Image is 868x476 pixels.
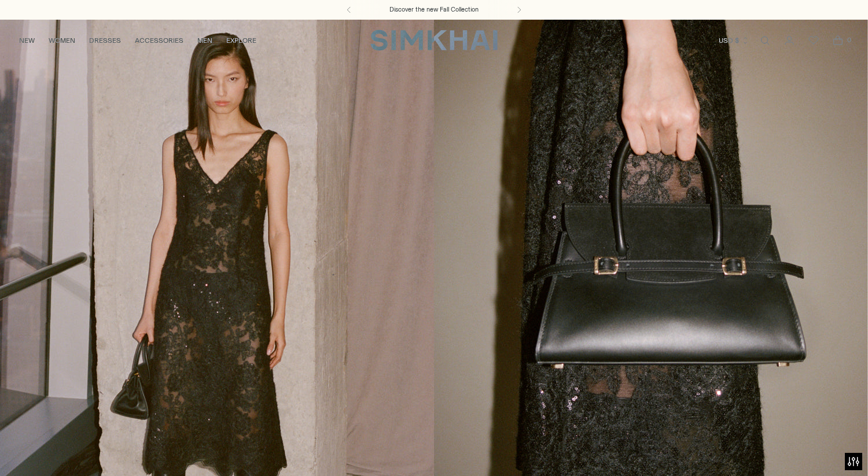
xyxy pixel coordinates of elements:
a: WOMEN [49,28,75,53]
a: NEW [19,28,35,53]
a: MEN [197,28,212,53]
a: Wishlist [802,29,825,52]
a: DRESSES [89,28,121,53]
a: Discover the new Fall Collection [389,5,479,14]
button: USD $ [719,28,749,53]
span: 0 [844,35,854,45]
a: ACCESSORIES [135,28,183,53]
a: EXPLORE [226,28,256,53]
a: Open cart modal [826,29,849,52]
a: Open search modal [753,29,777,52]
a: SIMKHAI [370,29,498,51]
a: Go to the account page [778,29,801,52]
